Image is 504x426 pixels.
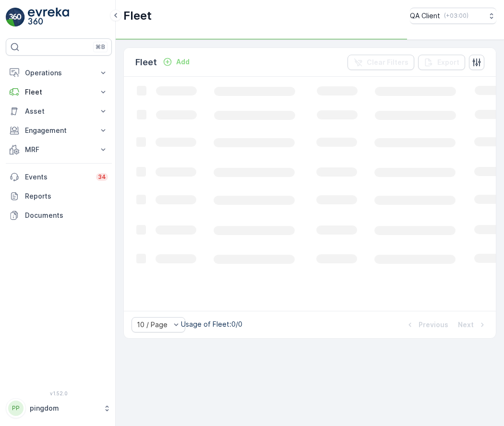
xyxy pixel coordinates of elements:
[444,12,468,20] p: ( +03:00 )
[6,121,112,140] button: Engagement
[6,83,112,102] button: Fleet
[25,87,93,97] p: Fleet
[457,319,488,331] button: Next
[6,167,112,187] a: Events34
[28,8,69,27] img: logo_light-DOdMpM7g.png
[6,102,112,121] button: Asset
[404,319,449,331] button: Previous
[98,173,106,181] p: 34
[419,320,448,330] p: Previous
[176,57,190,67] p: Add
[348,55,414,70] button: Clear Filters
[437,58,459,67] p: Export
[25,145,93,154] p: MRF
[181,319,242,329] p: Usage of Fleet : 0/0
[25,211,108,220] p: Documents
[6,390,112,396] span: v 1.52.0
[135,56,157,69] p: Fleet
[25,172,90,182] p: Events
[6,398,112,418] button: PPpingdom
[8,401,24,416] div: PP
[6,206,112,225] a: Documents
[25,68,93,78] p: Operations
[6,63,112,83] button: Operations
[367,58,408,67] p: Clear Filters
[25,106,93,116] p: Asset
[410,8,496,24] button: QA Client(+03:00)
[159,56,193,68] button: Add
[6,187,112,206] a: Reports
[30,403,98,413] p: pingdom
[123,8,152,24] p: Fleet
[25,191,108,201] p: Reports
[458,320,474,330] p: Next
[410,11,440,21] p: QA Client
[25,126,93,135] p: Engagement
[6,8,25,27] img: logo
[96,43,105,51] p: ⌘B
[6,140,112,159] button: MRF
[418,55,465,70] button: Export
